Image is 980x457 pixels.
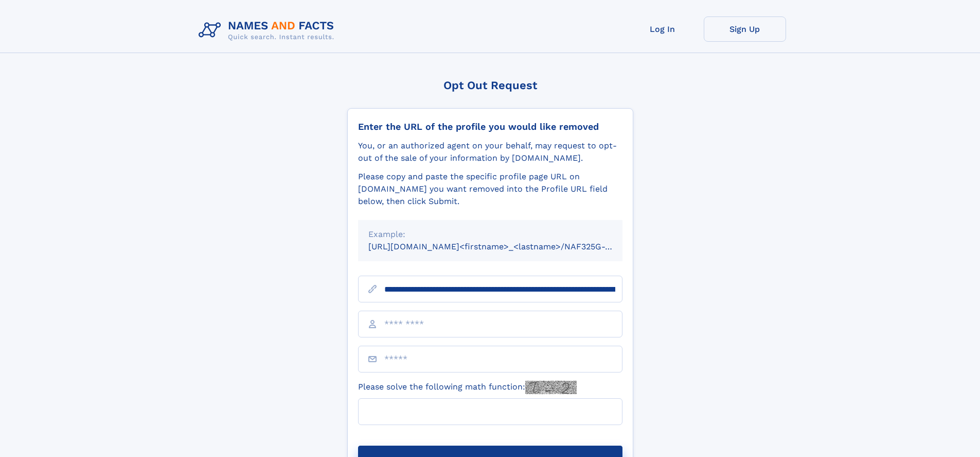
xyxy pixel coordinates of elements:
[358,381,577,394] label: Please solve the following math function:
[704,16,786,42] a: Sign Up
[358,121,622,132] div: Enter the URL of the profile you would like removed
[358,171,622,208] div: Please copy and paste the specific profile page URL on [DOMAIN_NAME] you want removed into the Pr...
[621,16,704,42] a: Log In
[358,140,622,164] div: You, or an authorized agent on your behalf, may request to opt-out of the sale of your informatio...
[368,242,642,251] small: [URL][DOMAIN_NAME]<firstname>_<lastname>/NAF325G-xxxxxxxx
[194,16,343,44] img: Logo Names and Facts
[347,79,633,92] div: Opt Out Request
[368,228,612,241] div: Example:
